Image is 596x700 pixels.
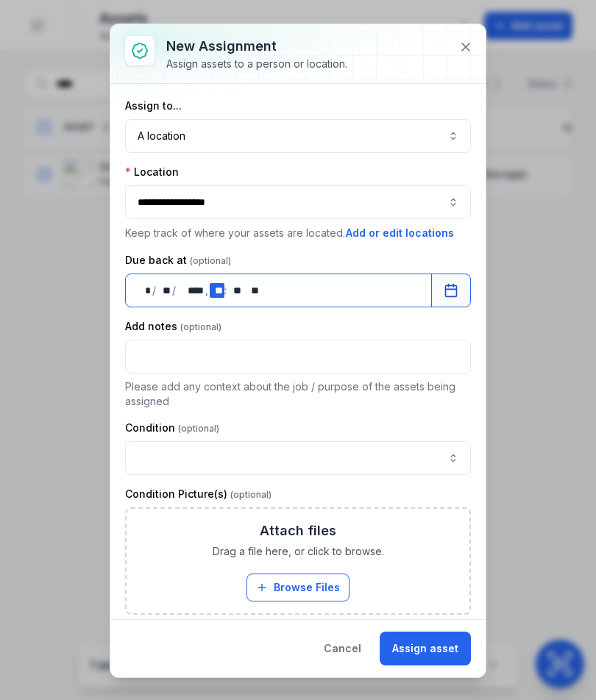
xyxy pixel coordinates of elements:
button: Browse Files [246,574,350,601]
span: Drag a file here, or click to browse. [213,544,384,559]
label: Condition [125,421,219,435]
div: hour, [210,283,224,298]
label: Assign to... [125,99,182,113]
button: Add or edit locations [345,225,455,241]
label: Add notes [125,319,221,334]
div: / [172,283,177,298]
label: Due back at [125,253,231,268]
div: minute, [228,283,243,298]
div: day, [138,283,152,298]
label: Condition Picture(s) [125,487,272,501]
button: Cancel [311,632,374,665]
h3: Attach files [260,521,336,541]
div: , [205,283,210,298]
button: Assign asset [380,632,471,665]
button: A location [125,119,471,153]
label: Location [125,165,179,179]
div: Assign assets to a person or location. [166,57,347,71]
div: : [224,283,228,298]
div: / [152,283,157,298]
div: year, [177,283,205,298]
button: Calendar [431,274,471,307]
p: Please add any context about the job / purpose of the assets being assigned [125,379,471,409]
p: Keep track of where your assets are located. [125,225,471,241]
div: am/pm, [244,283,260,298]
div: month, [157,283,172,298]
h3: New assignment [166,36,347,57]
